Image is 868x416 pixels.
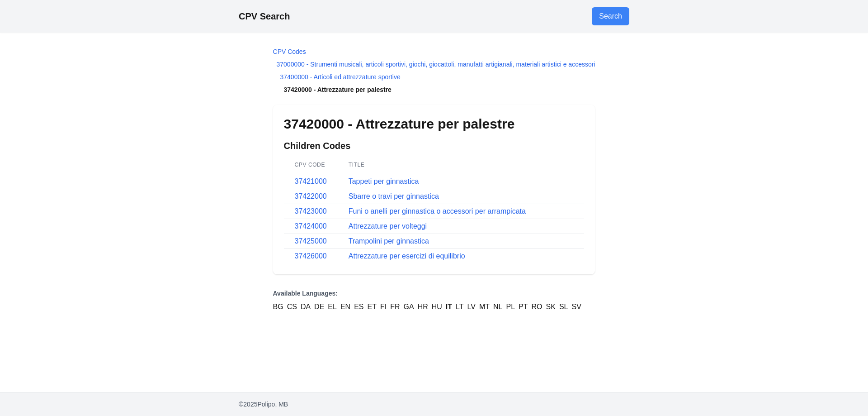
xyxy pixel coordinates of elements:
a: 37000000 - Strumenti musicali, articoli sportivi, giochi, giocattoli, manufatti artigianali, mate... [277,61,595,68]
a: EN [340,301,350,312]
a: HU [432,301,442,312]
a: Tappeti per ginnastica [349,177,419,185]
a: EL [328,301,337,312]
a: SL [559,301,568,312]
a: PL [506,301,515,312]
a: LT [456,301,463,312]
a: 37425000 [295,237,327,245]
a: Trampolini per ginnastica [349,237,429,245]
a: 37423000 [295,207,327,215]
a: ES [354,301,363,312]
a: IT [446,301,452,312]
a: Funi o anelli per ginnastica o accessori per arrampicata [349,207,526,215]
a: CS [287,301,297,312]
a: FI [380,301,387,312]
a: Go to search [592,7,629,25]
a: MT [479,301,490,312]
a: SV [571,301,581,312]
a: DA [301,301,311,312]
th: CPV Code [284,156,338,174]
a: GA [404,301,414,312]
p: © 2025 Polipo, MB [239,400,629,409]
a: PT [519,301,528,312]
h2: Children Codes [284,139,585,152]
a: DE [314,301,324,312]
a: SK [546,301,556,312]
a: BG [273,301,283,312]
a: 37422000 [295,192,327,200]
a: RO [532,301,542,312]
th: Title [338,156,585,174]
p: Available Languages: [273,289,595,298]
a: 37424000 [295,222,327,230]
a: LV [467,301,476,312]
nav: Language Versions [273,289,595,312]
a: 37400000 - Articoli ed attrezzature sportive [280,73,401,81]
a: Sbarre o travi per ginnastica [349,192,439,200]
a: Attrezzature per esercizi di equilibrio [349,252,465,260]
h1: 37420000 - Attrezzature per palestre [284,116,585,132]
a: Attrezzature per volteggi [349,222,427,230]
a: 37421000 [295,177,327,185]
a: ET [368,301,377,312]
a: HR [418,301,428,312]
a: 37426000 [295,252,327,260]
a: FR [390,301,400,312]
li: 37420000 - Attrezzature per palestre [273,85,595,94]
a: CPV Search [239,11,290,21]
a: CPV Codes [273,48,306,55]
a: NL [493,301,502,312]
nav: Breadcrumb [273,47,595,94]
